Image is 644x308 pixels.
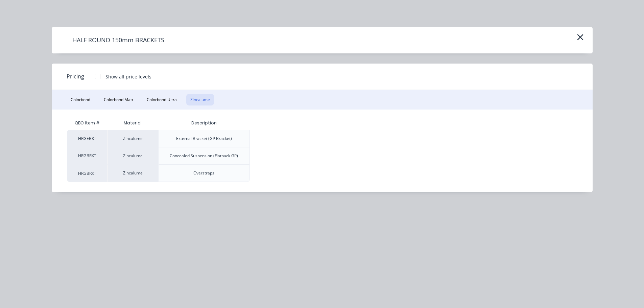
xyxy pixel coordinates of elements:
h4: HALF ROUND 150mm BRACKETS [62,34,174,47]
div: Show all price levels [105,73,151,80]
div: Description [186,115,222,132]
div: Zincalume [108,164,158,182]
div: HRGBRKT [67,164,108,182]
div: Material [108,116,158,130]
div: HRGEBKT [67,130,108,147]
span: Pricing [67,72,84,80]
div: Overstraps [193,170,214,176]
div: Concealed Suspension (Flatback GP) [170,153,238,159]
div: External Bracket (GP Bracket) [176,136,232,142]
div: Zincalume [108,147,158,164]
button: Colorbond Ultra [143,94,181,105]
div: Zincalume [108,130,158,147]
button: Zincalume [186,94,214,105]
div: HRGBRKT [67,147,108,164]
div: QBO Item # [67,116,108,130]
button: Colorbond [67,94,94,105]
button: Colorbond Matt [100,94,137,105]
